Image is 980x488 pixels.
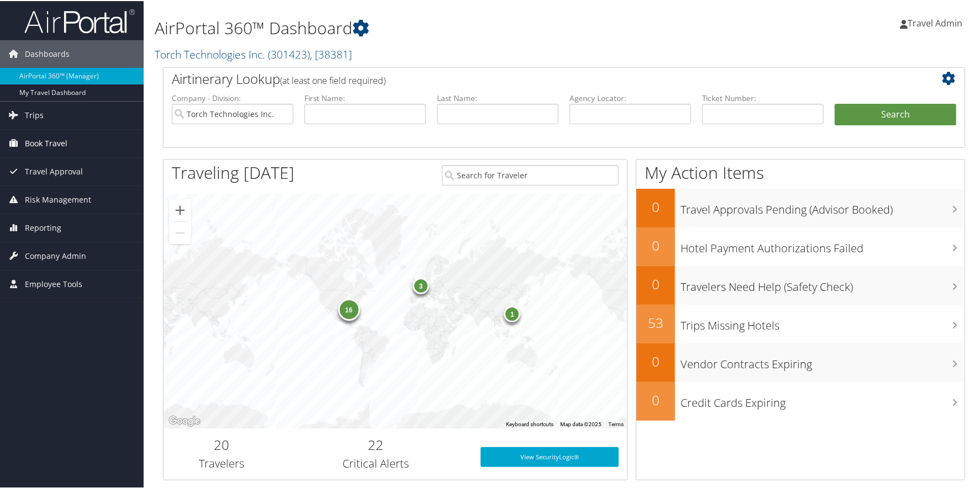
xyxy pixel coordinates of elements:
a: Open this area in Google Maps (opens a new window) [166,413,203,427]
label: Company - Division: [172,92,293,103]
button: Search [835,103,956,125]
button: Zoom in [169,198,191,220]
label: Ticket Number: [702,92,824,103]
h2: 0 [636,351,675,370]
span: Reporting [25,213,61,241]
h3: Trips Missing Hotels [681,311,965,332]
a: Torch Technologies Inc. [155,46,352,61]
img: airportal-logo.png [24,7,135,33]
button: Keyboard shortcuts [506,420,554,427]
h2: Airtinerary Lookup [172,68,889,87]
img: Google [166,413,203,427]
span: Map data ©2025 [560,420,602,426]
span: Company Admin [25,241,86,269]
span: Risk Management [25,185,91,213]
a: 0Travelers Need Help (Safety Check) [636,265,965,304]
span: Travel Approval [25,157,83,184]
input: Search for Traveler [442,164,618,184]
a: View SecurityLogic® [481,446,619,466]
h1: My Action Items [636,160,965,183]
a: 0Hotel Payment Authorizations Failed [636,226,965,265]
label: Agency Locator: [570,92,691,103]
h3: Credit Cards Expiring [681,389,965,410]
a: 0Travel Approvals Pending (Advisor Booked) [636,188,965,226]
h2: 20 [172,434,271,453]
span: Trips [25,100,44,128]
span: ( 301423 ) [268,46,310,61]
h1: AirPortal 360™ Dashboard [155,15,700,39]
label: Last Name: [437,92,559,103]
h2: 53 [636,312,675,331]
h2: 0 [636,197,675,215]
h2: 0 [636,390,675,409]
h3: Vendor Contracts Expiring [681,350,965,371]
span: , [ 38381 ] [310,46,352,61]
h3: Travelers [172,455,271,470]
h3: Travelers Need Help (Safety Check) [681,273,965,294]
div: 16 [338,297,360,319]
span: Dashboards [25,39,70,67]
span: Book Travel [25,129,67,156]
span: Employee Tools [25,269,82,297]
div: 3 [413,277,429,293]
a: 53Trips Missing Hotels [636,304,965,342]
button: Zoom out [169,221,191,243]
label: First Name: [304,92,426,103]
a: 0Vendor Contracts Expiring [636,342,965,381]
h3: Hotel Payment Authorizations Failed [681,234,965,255]
h1: Traveling [DATE] [172,160,294,183]
h3: Travel Approvals Pending (Advisor Booked) [681,195,965,216]
div: 1 [504,305,521,321]
h2: 22 [288,434,464,453]
span: Travel Admin [908,16,962,28]
a: Terms (opens in new tab) [608,420,624,426]
h2: 0 [636,274,675,293]
a: 0Credit Cards Expiring [636,381,965,420]
h3: Critical Alerts [288,455,464,470]
h2: 0 [636,235,675,254]
span: (at least one field required) [280,73,386,86]
a: Travel Admin [900,6,973,39]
